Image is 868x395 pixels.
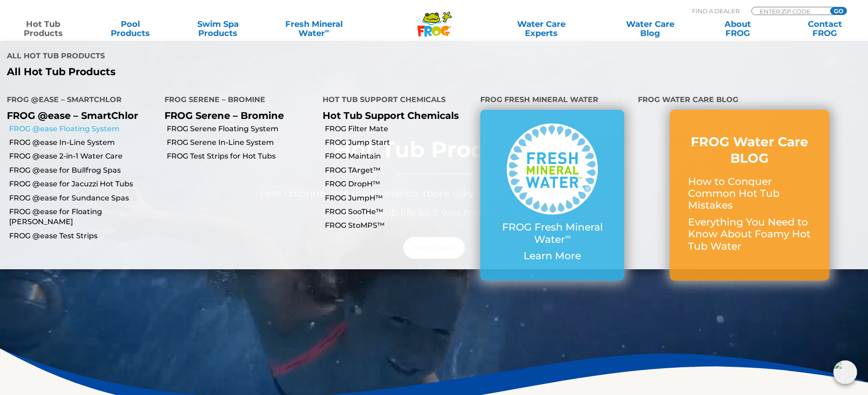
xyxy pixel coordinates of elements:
[638,92,861,110] h4: FROG Water Care Blog
[325,193,473,203] a: FROG JumpH™
[167,138,315,148] a: FROG Serene In-Line System
[7,92,151,110] h4: FROG @ease – SmartChlor
[9,151,158,161] a: FROG @ease 2-in-1 Water Care
[688,176,811,212] p: How to Conquer Common Hot Tub Mistakes
[704,20,771,38] a: AboutFROG
[688,133,811,167] h3: FROG Water Care BLOG
[325,221,473,231] a: FROG StoMPS™
[184,20,252,38] a: Swim SpaProducts
[486,20,596,38] a: Water CareExperts
[688,216,811,252] p: Everything You Need to Know About Foamy Hot Tub Water
[759,7,820,15] input: Zip Code Form
[498,221,606,246] p: FROG Fresh Mineral Water
[7,66,427,78] a: All Hot Tub Products
[830,7,847,15] input: GO
[325,151,473,161] a: FROG Maintain
[325,179,473,189] a: FROG DropH™
[9,165,158,175] a: FROG @ease for Bullfrog Spas
[325,124,473,134] a: FROG Filter Mate
[692,7,740,15] p: Find A Dealer
[498,250,606,262] p: Learn More
[565,232,570,241] sup: ∞
[325,207,473,217] a: FROG SooTHe™
[9,20,77,38] a: Hot TubProducts
[97,20,164,38] a: PoolProducts
[9,193,158,203] a: FROG @ease for Sundance Spas
[325,165,473,175] a: FROG TArget™
[7,110,151,121] p: FROG @ease – SmartChlor
[9,207,158,227] a: FROG @ease for Floating [PERSON_NAME]
[9,124,158,134] a: FROG @ease Floating System
[323,92,467,110] h4: Hot Tub Support Chemicals
[616,20,684,38] a: Water CareBlog
[688,133,811,257] a: FROG Water Care BLOG How to Conquer Common Hot Tub Mistakes Everything You Need to Know About Foa...
[167,151,315,161] a: FROG Test Strips for Hot Tubs
[164,110,308,121] p: FROG Serene – Bromine
[498,123,606,267] a: FROG Fresh Mineral Water∞ Learn More
[271,20,356,38] a: Fresh MineralWater∞
[791,20,859,38] a: ContactFROG
[9,138,158,148] a: FROG @ease In-Line System
[325,27,329,34] sup: ∞
[167,124,315,134] a: FROG Serene Floating System
[480,92,624,110] h4: FROG Fresh Mineral Water
[833,360,857,384] img: openIcon
[9,231,158,241] a: FROG @ease Test Strips
[9,179,158,189] a: FROG @ease for Jacuzzi Hot Tubs
[325,138,473,148] a: FROG Jump Start
[323,110,459,121] a: Hot Tub Support Chemicals
[7,48,427,66] h4: All Hot Tub Products
[164,92,308,110] h4: FROG Serene – Bromine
